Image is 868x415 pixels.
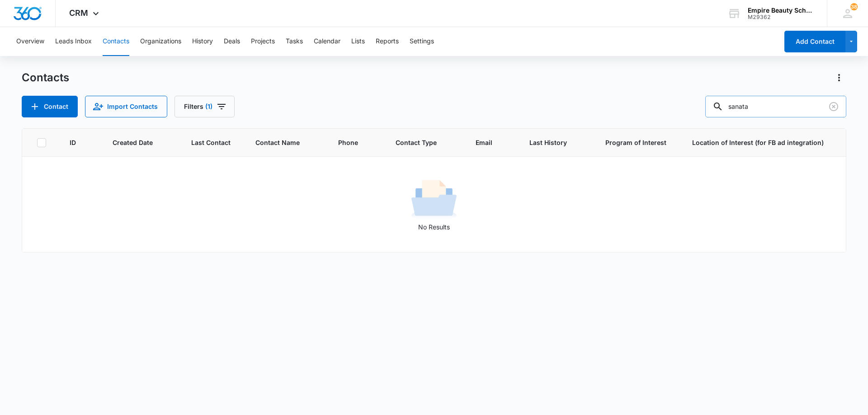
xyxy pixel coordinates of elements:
[314,27,340,56] button: Calendar
[605,138,670,147] span: Program of Interest
[23,222,845,232] p: No Results
[16,27,44,56] button: Overview
[103,27,129,56] button: Contacts
[826,99,841,114] button: Clear
[748,14,814,20] div: account id
[832,70,846,85] button: Actions
[376,27,399,56] button: Reports
[113,138,156,147] span: Created Date
[748,7,814,14] div: account name
[70,138,78,147] span: ID
[140,27,181,56] button: Organizations
[351,27,365,56] button: Lists
[55,27,92,56] button: Leads Inbox
[85,96,167,117] button: Import Contacts
[224,27,240,56] button: Deals
[850,3,858,10] span: 38
[705,96,846,117] input: Search Contacts
[69,8,88,18] span: CRM
[175,96,235,117] button: Filters
[692,138,831,147] span: Location of Interest (for FB ad integration)
[22,71,69,84] h1: Contacts
[784,31,845,52] button: Add Contact
[192,27,213,56] button: History
[22,96,78,117] button: Add Contact
[338,138,361,147] span: Phone
[476,138,495,147] span: Email
[255,138,304,147] span: Contact Name
[205,103,212,110] span: (1)
[850,3,858,10] div: notifications count
[286,27,303,56] button: Tasks
[251,27,275,56] button: Projects
[529,138,571,147] span: Last History
[410,27,434,56] button: Settings
[396,138,440,147] span: Contact Type
[191,138,234,147] span: Last Contact
[411,177,457,222] img: No Results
